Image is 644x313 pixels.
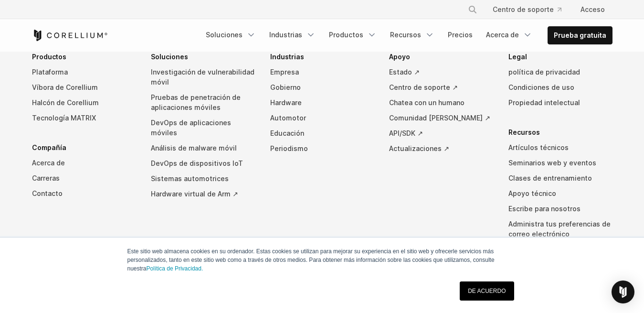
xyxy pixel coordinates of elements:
[554,31,606,39] font: Prueba gratuita
[269,31,302,39] font: Industrias
[493,5,554,13] font: Centro de soporte
[389,144,449,152] font: Actualizaciones ↗
[390,31,421,39] font: Recursos
[151,93,241,111] font: Pruebas de penetración de aplicaciones móviles
[448,31,473,39] font: Precios
[389,129,423,137] font: API/SDK ↗
[151,190,238,198] font: Hardware virtual de Arm ↗
[32,189,63,197] font: Contacto
[460,281,514,301] a: DE ACUERDO
[151,68,254,86] font: Investigación de vulnerabilidad móvil
[389,114,490,122] font: Comunidad [PERSON_NAME] ↗
[508,143,569,151] font: Artículos técnicos
[32,174,60,182] font: Carreras
[270,83,301,91] font: Gobierno
[151,119,231,137] font: DevOps de aplicaciones móviles
[270,114,306,122] font: Automotor
[147,265,203,272] a: Política de Privacidad.
[468,288,506,294] font: DE ACUERDO
[486,31,519,39] font: Acerca de
[206,31,243,39] font: Soluciones
[508,98,580,107] font: Propiedad intelectual
[389,68,420,76] font: Estado ↗
[270,144,308,152] font: Periodismo
[32,49,612,256] div: Menú de navegación
[270,68,299,76] font: Empresa
[32,30,108,41] a: Página de inicio de Corellium
[508,205,581,213] font: Escribe para nosotros
[508,83,574,91] font: Condiciones de uso
[270,129,304,137] font: Educación
[32,98,99,107] font: Halcón de Corellium
[32,68,68,76] font: Plataforma
[508,68,580,76] font: política de privacidad
[32,114,96,122] font: Tecnología MATRIX
[581,5,605,13] font: Acceso
[151,159,243,167] font: DevOps de dispositivos IoT
[270,98,302,107] font: Hardware
[32,159,65,167] font: Acerca de
[508,174,592,182] font: Clases de entrenamiento
[464,1,481,18] button: Buscar
[200,26,612,44] div: Menú de navegación
[32,83,98,91] font: Víbora de Corellium
[329,31,363,39] font: Productos
[508,159,596,167] font: Seminarios web y eventos
[151,144,237,152] font: Análisis de malware móvil
[151,174,229,183] font: Sistemas automotrices
[127,248,495,272] font: Este sitio web almacena cookies en su ordenador. Estas cookies se utilizan para mejorar su experi...
[612,281,634,303] div: Open Intercom Messenger
[456,1,612,18] div: Menú de navegación
[389,98,465,107] font: Chatea con un humano
[389,83,458,91] font: Centro de soporte ↗
[508,220,611,238] font: Administra tus preferencias de correo electrónico
[508,189,556,197] font: Apoyo técnico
